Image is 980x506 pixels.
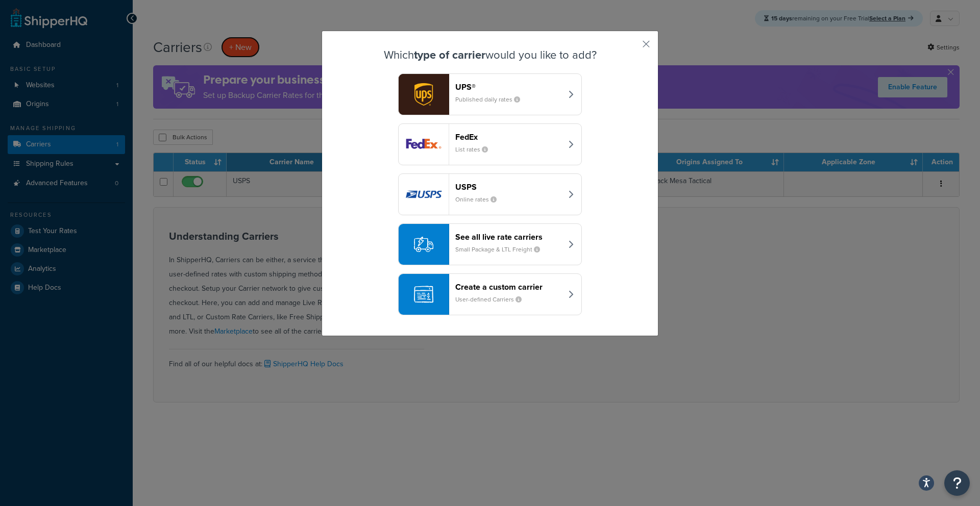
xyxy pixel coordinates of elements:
button: ups logoUPS®Published daily rates [398,73,582,115]
img: icon-carrier-custom-c93b8a24.svg [414,285,433,304]
button: Create a custom carrierUser-defined Carriers [398,273,582,315]
small: User-defined Carriers [455,295,530,304]
small: List rates [455,145,496,154]
img: fedEx logo [399,124,449,165]
h3: Which would you like to add? [348,49,632,61]
button: See all live rate carriersSmall Package & LTL Freight [398,223,582,265]
small: Small Package & LTL Freight [455,245,548,254]
header: FedEx [455,132,562,142]
header: USPS [455,182,562,192]
button: fedEx logoFedExList rates [398,123,582,165]
img: icon-carrier-liverate-becf4550.svg [414,235,433,254]
img: usps logo [399,174,449,215]
img: ups logo [399,74,449,115]
button: usps logoUSPSOnline rates [398,173,582,215]
header: See all live rate carriers [455,232,562,242]
header: Create a custom carrier [455,282,562,292]
header: UPS® [455,82,562,92]
strong: type of carrier [414,46,485,63]
small: Online rates [455,195,505,204]
button: Open Resource Center [944,470,970,496]
small: Published daily rates [455,95,528,104]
